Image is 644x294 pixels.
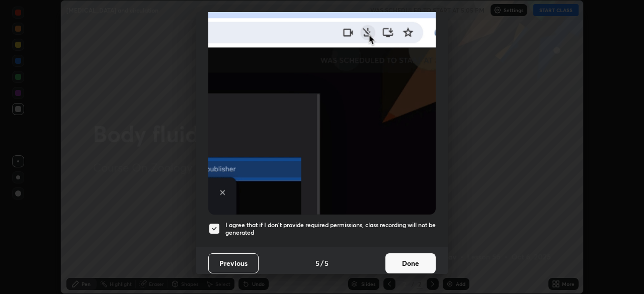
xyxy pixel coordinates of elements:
[315,258,319,268] h4: 5
[225,221,436,237] h5: I agree that if I don't provide required permissions, class recording will not be generated
[385,253,436,273] button: Done
[208,253,259,273] button: Previous
[325,258,329,268] h4: 5
[320,258,324,268] h4: /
